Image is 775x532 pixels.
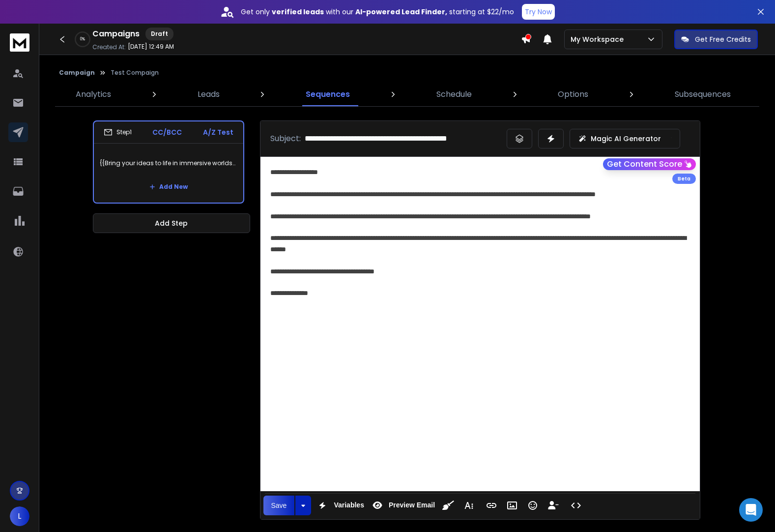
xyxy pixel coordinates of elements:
button: Get Content Score [603,158,696,170]
a: Subsequences [669,83,737,106]
button: L [10,506,29,526]
button: Code View [567,496,585,515]
div: Draft [145,28,173,40]
button: Campaign [59,69,95,77]
p: Subsequences [675,89,731,100]
img: logo [10,33,29,52]
p: Test Compaign [111,69,159,77]
p: Get only with our starting at $22/mo [241,7,514,17]
button: Preview Email [368,496,437,515]
p: Sequences [306,89,350,100]
h1: Campaigns [92,28,140,40]
button: More Text [459,496,478,515]
p: A/Z Test [203,127,233,137]
span: Variables [332,501,366,509]
p: CC/BCC [152,127,182,137]
button: Get Free Credits [674,30,758,49]
div: Open Intercom Messenger [739,498,763,522]
p: My Workspace [571,34,628,44]
p: Options [558,89,588,100]
button: Insert Image (Ctrl+P) [503,496,521,515]
button: Variables [313,496,366,515]
button: Insert Unsubscribe Link [544,496,563,515]
strong: verified leads [272,7,324,17]
span: Preview Email [387,501,437,509]
div: Beta [672,174,696,184]
p: Leads [198,89,220,100]
button: Emoticons [523,496,542,515]
p: 0 % [80,36,85,42]
p: [DATE] 12:49 AM [128,43,174,51]
p: Get Free Credits [695,34,751,44]
a: Sequences [300,83,356,106]
strong: AI-powered Lead Finder, [355,7,447,17]
p: Schedule [436,89,472,100]
p: Subject: [270,133,301,145]
p: Analytics [76,89,111,100]
li: Step1CC/BCCA/Z Test{{Bring your ideas to life in immersive worlds}}Add New [93,120,244,204]
div: Step 1 [104,128,132,137]
button: Try Now [522,4,555,20]
p: Try Now [525,7,552,17]
p: Magic AI Generator [591,134,661,144]
button: Add Step [93,213,250,233]
button: Save [263,496,295,515]
button: Add New [142,177,196,197]
p: Created At: [92,43,126,51]
a: Leads [192,83,226,106]
button: Magic AI Generator [570,129,680,148]
p: {{Bring your ideas to life in immersive worlds}} [100,149,237,177]
a: Schedule [431,83,478,106]
a: Options [552,83,594,106]
a: Analytics [70,83,117,106]
button: Insert Link (Ctrl+K) [482,496,501,515]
